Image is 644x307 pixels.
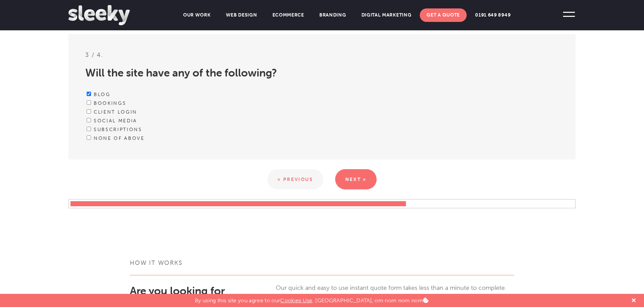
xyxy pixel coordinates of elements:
a: Our Work [176,8,217,22]
label: Social media [94,118,137,124]
label: Bookings [94,100,126,106]
a: « Previous [267,169,323,189]
p: Our quick and easy to use instant quote form takes less than a minute to complete. [276,284,514,292]
h3: 3 / 4. [85,51,559,64]
a: Get A Quote [420,8,467,22]
h2: Will the site have any of the following? [85,64,559,90]
a: Branding [313,8,353,22]
img: Sleeky Web Design Newcastle [68,5,130,25]
a: Ecommerce [266,8,311,22]
a: 0191 649 8949 [468,8,517,22]
p: By using this site you agree to our . [GEOGRAPHIC_DATA], om nom nom nom [195,294,429,304]
a: Web Design [219,8,264,22]
a: Digital Marketing [355,8,418,22]
label: Client Login [94,109,137,115]
h3: How it works [130,259,514,275]
label: Blog [94,92,111,97]
label: Subscriptions [94,127,142,132]
a: Cookies Use [280,297,313,304]
label: None of above [94,135,145,141]
a: Next » [335,169,377,189]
